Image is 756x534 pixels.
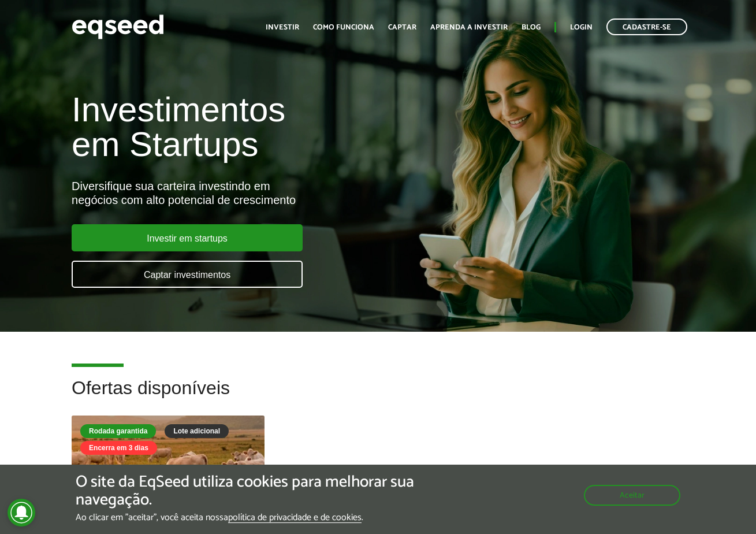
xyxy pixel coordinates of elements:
[72,92,433,162] h1: Investimentos em Startups
[76,512,438,523] p: Ao clicar em "aceitar", você aceita nossa .
[228,513,362,523] a: política de privacidade e de cookies
[72,179,433,207] div: Diversifique sua carteira investindo em negócios com alto potencial de crescimento
[313,24,374,31] a: Como funciona
[388,24,416,31] a: Captar
[72,224,303,251] a: Investir em startups
[165,424,229,438] div: Lote adicional
[522,24,541,31] a: Blog
[430,24,508,31] a: Aprenda a investir
[76,473,438,509] h5: O site da EqSeed utiliza cookies para melhorar sua navegação.
[606,18,687,35] a: Cadastre-se
[266,24,299,31] a: Investir
[570,24,593,31] a: Login
[80,441,157,455] div: Encerra em 3 dias
[72,261,303,288] a: Captar investimentos
[584,485,680,506] button: Aceitar
[80,424,156,438] div: Rodada garantida
[72,378,684,416] h2: Ofertas disponíveis
[72,12,164,42] img: EqSeed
